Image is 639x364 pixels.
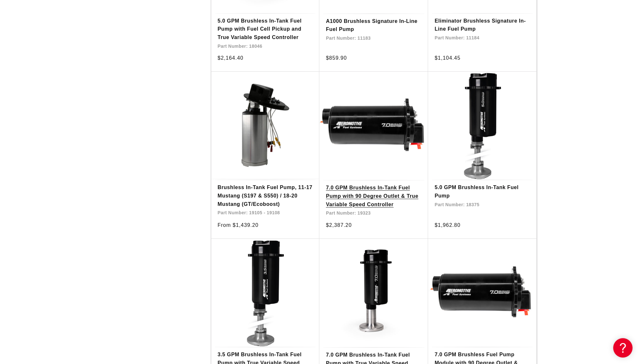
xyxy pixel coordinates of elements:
[218,183,313,208] a: Brushless In-Tank Fuel Pump, 11-17 Mustang (S197 & S550) / 18-20 Mustang (GT/Ecoboost)
[434,17,530,33] a: Eliminator Brushless Signature In-Line Fuel Pump
[326,17,422,34] a: A1000 Brushless Signature In-Line Fuel Pump
[218,17,313,42] a: 5.0 GPM Brushless In-Tank Fuel Pump with Fuel Cell Pickup and True Variable Speed Controller
[326,184,422,208] a: 7.0 GPM Brushless In-Tank Fuel Pump with 90 Degree Outlet & True Variable Speed Controller
[434,183,530,200] a: 5.0 GPM Brushless In-Tank Fuel Pump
